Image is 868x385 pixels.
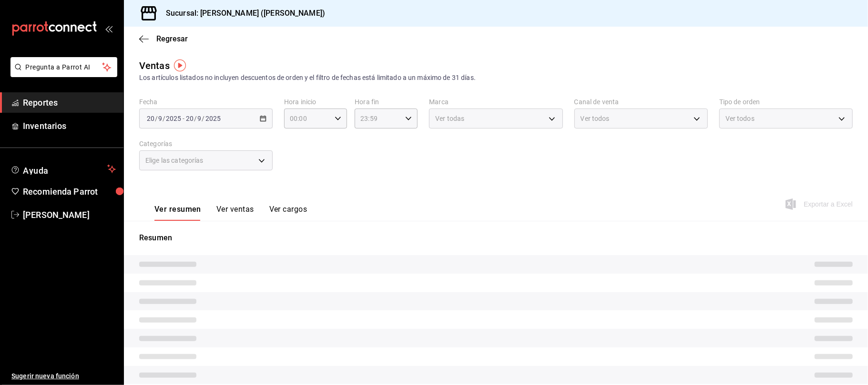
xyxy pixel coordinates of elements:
[355,99,418,106] label: Hora fin
[23,208,116,221] span: [PERSON_NAME]
[429,99,562,106] label: Marca
[202,115,205,122] span: /
[284,99,347,106] label: Hora inicio
[105,25,112,32] button: open_drawer_menu
[154,205,307,221] div: navigation tabs
[725,114,755,123] span: Ver todos
[574,99,708,106] label: Canal de venta
[158,115,163,122] input: --
[11,371,116,381] span: Sugerir nueva función
[185,115,194,122] input: --
[174,59,186,71] img: Tooltip marker
[23,96,116,109] span: Reportes
[194,115,197,122] span: /
[139,73,853,83] div: Los artículos listados no incluyen descuentos de orden y el filtro de fechas está limitado a un m...
[23,185,116,198] span: Recomienda Parrot
[23,119,116,132] span: Inventarios
[139,99,273,106] label: Fecha
[139,59,170,73] div: Ventas
[165,115,182,122] input: ----
[216,205,254,221] button: Ver ventas
[581,114,610,123] span: Ver todos
[26,62,102,72] span: Pregunta a Parrot AI
[435,114,464,123] span: Ver todas
[197,115,202,122] input: --
[139,232,853,244] p: Resumen
[10,57,117,77] button: Pregunta a Parrot AI
[139,34,188,43] button: Regresar
[7,69,117,79] a: Pregunta a Parrot AI
[139,141,273,148] label: Categorías
[205,115,221,122] input: ----
[156,34,188,43] span: Regresar
[183,115,184,122] span: -
[163,115,165,122] span: /
[719,99,853,106] label: Tipo de orden
[155,115,158,122] span: /
[154,205,201,221] button: Ver resumen
[158,8,325,19] h3: Sucursal: [PERSON_NAME] ([PERSON_NAME])
[145,156,204,165] span: Elige las categorías
[269,205,307,221] button: Ver cargos
[23,163,103,175] span: Ayuda
[146,115,155,122] input: --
